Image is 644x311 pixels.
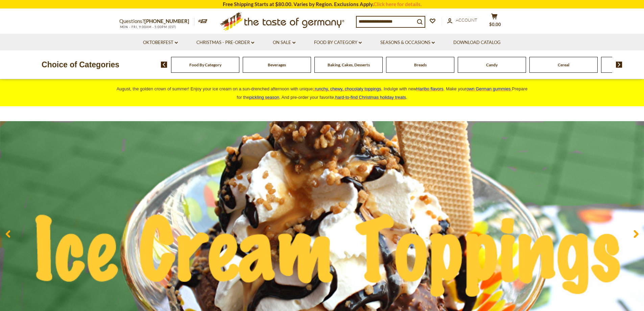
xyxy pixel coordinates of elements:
[335,95,406,100] a: hard-to-find Christmas holiday treats
[414,62,427,67] a: Breads
[143,39,178,46] a: Oktoberfest
[467,86,511,91] span: own German gummies
[315,86,381,91] span: runchy, chewy, chocolaty toppings
[467,86,512,91] a: own German gummies.
[117,86,528,100] span: August, the golden crown of summer! Enjoy your ice cream on a sun-drenched afternoon with unique ...
[328,62,370,67] a: Baking, Cakes, Desserts
[558,62,569,67] a: Cereal
[273,39,295,46] a: On Sale
[119,17,194,26] p: Questions?
[486,62,498,67] a: Candy
[484,13,505,30] button: $0.00
[489,22,501,27] span: $0.00
[249,95,279,100] a: pickling season
[374,1,422,7] a: Click here for details.
[144,18,189,24] a: [PHONE_NUMBER]
[380,39,435,46] a: Seasons & Occasions
[313,86,381,91] a: crunchy, chewy, chocolaty toppings
[314,39,362,46] a: Food By Category
[416,86,444,91] a: Haribo flavors
[453,39,501,46] a: Download Catalog
[161,62,167,68] img: previous arrow
[196,39,254,46] a: Christmas - PRE-ORDER
[119,25,177,29] span: MON - FRI, 9:00AM - 5:00PM (EST)
[335,95,407,100] span: .
[616,62,622,68] img: next arrow
[268,62,286,67] a: Beverages
[447,17,477,24] a: Account
[189,62,221,67] a: Food By Category
[456,17,477,23] span: Account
